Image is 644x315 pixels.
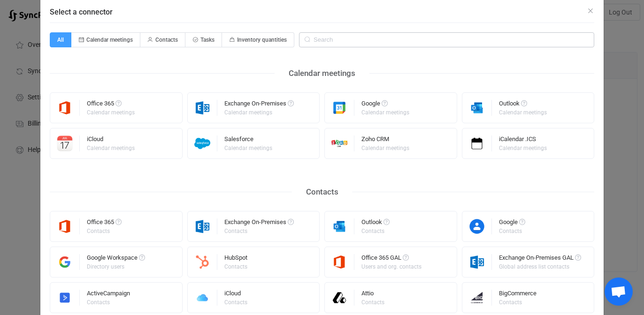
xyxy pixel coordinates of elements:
div: ActiveCampaign [87,290,130,300]
img: zoho-crm.png [325,135,354,151]
div: Contacts [224,228,292,234]
img: hubspot.png [188,254,217,270]
div: Open chat [605,277,633,306]
div: Calendar meetings [275,66,369,81]
img: google-contacts.png [462,218,492,234]
button: Close [587,7,594,15]
div: Contacts [499,300,535,305]
div: Contacts [87,228,120,234]
div: Exchange On-Premises GAL [499,255,581,264]
div: Global address list contacts [499,264,580,270]
div: Salesforce [224,136,274,145]
img: microsoft365.png [50,100,80,116]
div: Attio [361,290,386,300]
div: Contacts [224,264,247,270]
div: Users and org. contacts [361,264,422,270]
img: google-workspace.png [50,254,80,270]
div: Contacts [361,228,388,234]
div: BigCommerce [499,290,537,300]
div: Office 365 [87,100,136,110]
div: Office 365 GAL [361,255,423,264]
div: Calendar meetings [361,110,409,115]
div: Calendar meetings [224,145,272,151]
div: Google [361,100,411,110]
img: attio.png [325,290,354,306]
img: exchange.png [462,254,492,270]
img: icalendar.png [462,135,492,151]
img: exchange.png [188,100,217,116]
img: icloud-calendar.png [50,135,80,151]
img: microsoft365.png [50,218,80,234]
div: Office 365 [87,219,122,228]
img: google.png [325,100,354,116]
div: Calendar meetings [224,110,292,115]
div: iCloud [87,136,136,145]
div: Exchange On-Premises [224,100,294,110]
div: Calendar meetings [87,145,135,151]
img: salesforce.png [188,135,217,151]
div: Contacts [499,228,524,234]
div: Calendar meetings [87,110,135,115]
div: Outlook [499,100,548,110]
div: Outlook [361,219,390,228]
div: Contacts [87,300,129,305]
div: Calendar meetings [499,145,547,151]
img: outlook.png [325,218,354,234]
div: Google Workspace [87,255,145,264]
input: Search [299,32,594,47]
img: exchange.png [188,218,217,234]
div: Contacts [292,185,353,199]
div: Contacts [361,300,384,305]
div: Google [499,219,525,228]
div: iCalendar .ICS [499,136,548,145]
img: activecampaign.png [50,290,80,306]
img: outlook.png [462,100,492,116]
div: Zoho CRM [361,136,411,145]
div: Directory users [87,264,144,270]
img: big-commerce.png [462,290,492,306]
img: microsoft365.png [325,254,354,270]
div: Calendar meetings [499,110,547,115]
img: icloud.png [188,290,217,306]
div: Calendar meetings [361,145,409,151]
div: Exchange On-Premises [224,219,294,228]
div: Contacts [224,300,247,305]
div: iCloud [224,290,249,300]
div: HubSpot [224,255,249,264]
span: Select a connector [50,7,113,16]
